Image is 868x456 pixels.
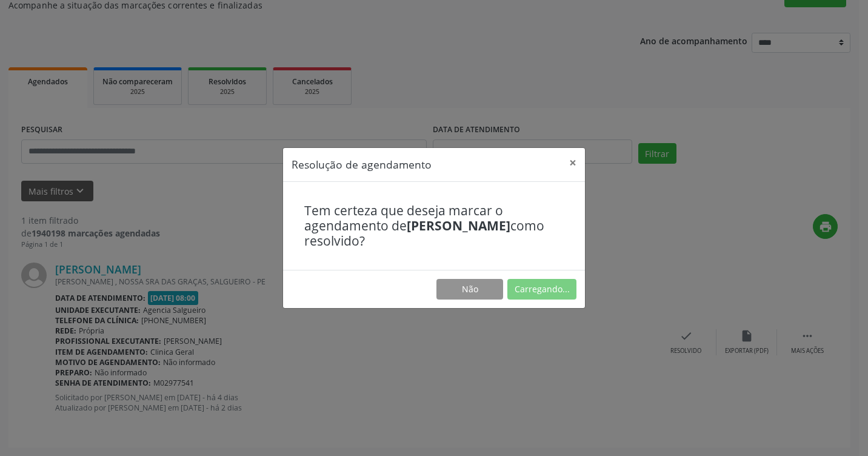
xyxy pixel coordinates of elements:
[561,148,585,178] button: Close
[507,279,576,300] button: Carregando...
[292,156,432,172] h5: Resolução de agendamento
[407,217,510,234] b: [PERSON_NAME]
[304,203,564,249] h4: Tem certeza que deseja marcar o agendamento de como resolvido?
[436,279,503,300] button: Não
